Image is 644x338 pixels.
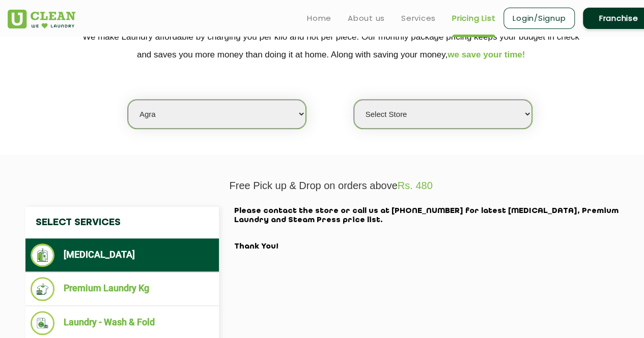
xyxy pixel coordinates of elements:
[348,12,385,24] a: About us
[398,180,433,191] span: Rs. 480
[447,50,525,59] span: we save your time!
[31,243,214,267] li: [MEDICAL_DATA]
[31,311,214,335] li: Laundry - Wash & Fold
[31,243,54,267] img: Dry Cleaning
[31,311,54,335] img: Laundry - Wash & Fold
[503,8,575,29] a: Login/Signup
[401,12,436,24] a: Services
[31,277,214,301] li: Premium Laundry Kg
[25,207,219,238] h4: Select Services
[307,12,331,24] a: Home
[234,207,636,252] h2: Please contact the store or call us at [PHONE_NUMBER] for latest [MEDICAL_DATA], Premium Laundry ...
[8,10,75,28] img: UClean Laundry and Dry Cleaning
[452,12,495,24] a: Pricing List
[31,277,54,301] img: Premium Laundry Kg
